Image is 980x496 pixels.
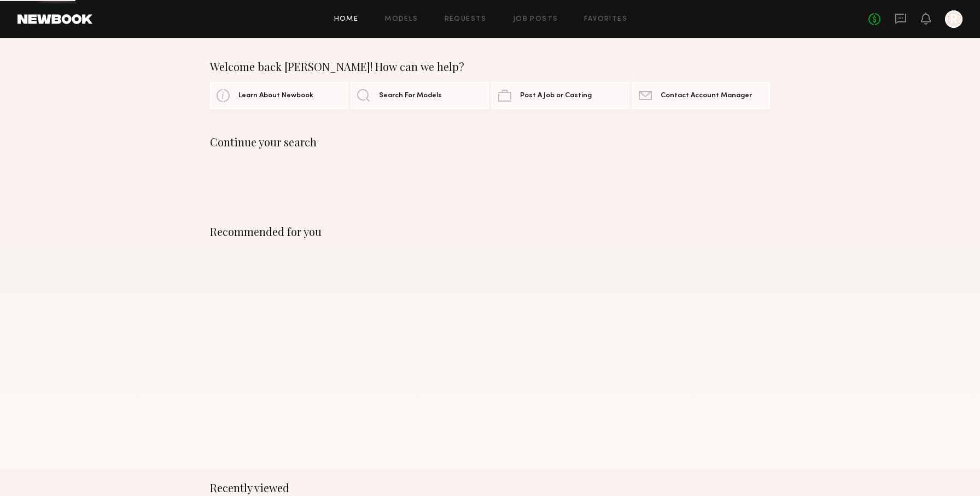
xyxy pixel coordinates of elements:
[632,82,770,109] a: Contact Account Manager
[661,92,752,99] span: Contact Account Manager
[334,16,359,23] a: Home
[379,92,442,99] span: Search For Models
[238,92,313,99] span: Learn About Newbook
[210,135,770,149] div: Continue your search
[384,16,418,23] a: Models
[210,60,770,73] div: Welcome back [PERSON_NAME]! How can we help?
[210,225,770,238] div: Recommended for you
[210,82,348,109] a: Learn About Newbook
[445,16,487,23] a: Requests
[584,16,627,23] a: Favorites
[210,481,770,494] div: Recently viewed
[492,82,629,109] a: Post A Job or Casting
[351,82,488,109] a: Search For Models
[945,10,962,28] a: R
[520,92,592,99] span: Post A Job or Casting
[513,16,558,23] a: Job Posts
